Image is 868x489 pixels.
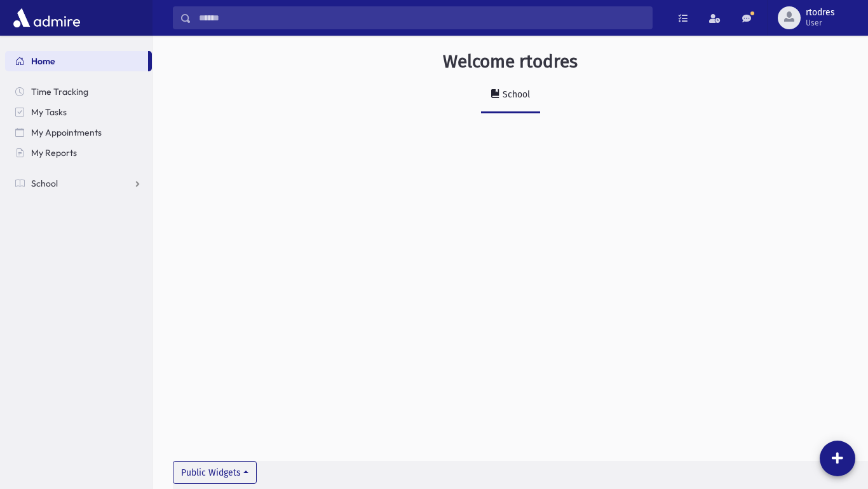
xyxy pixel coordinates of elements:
span: rtodres [806,8,835,18]
a: School [5,173,152,194]
span: My Appointments [31,127,102,138]
div: School [500,89,530,100]
img: AdmirePro [10,5,83,31]
span: Home [31,55,55,67]
span: School [31,178,58,189]
a: School [481,78,540,113]
input: Search [191,6,652,29]
span: My Tasks [31,106,67,118]
span: Time Tracking [31,86,88,97]
a: My Tasks [5,102,152,122]
span: User [806,18,835,28]
a: Home [5,51,148,71]
a: My Reports [5,143,152,163]
h3: Welcome rtodres [443,51,578,73]
button: Public Widgets [173,461,257,484]
span: My Reports [31,147,77,159]
a: My Appointments [5,122,152,143]
a: Time Tracking [5,81,152,102]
